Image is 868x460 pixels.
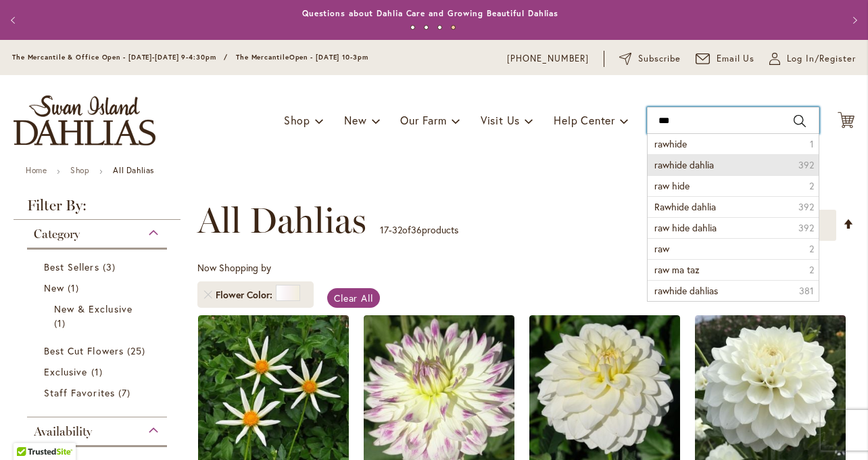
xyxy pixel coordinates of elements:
button: Next [840,7,867,34]
button: 4 of 4 [451,25,456,30]
span: rawhide [654,137,687,150]
span: 2 [809,242,814,256]
span: Best Sellers [44,260,99,273]
span: 7 [118,386,134,400]
a: Email Us [696,52,755,66]
span: 381 [799,284,814,298]
a: Clear All [327,288,381,308]
button: 3 of 4 [437,25,442,30]
span: rawhide dahlias [654,284,718,297]
span: Help Center [554,113,615,127]
a: New &amp; Exclusive [54,302,143,330]
a: Home [26,165,47,175]
span: Flower Color [216,288,276,302]
span: 3 [103,260,119,274]
span: Log In/Register [787,52,856,66]
span: Exclusive [44,365,87,378]
span: New [44,281,64,294]
a: Shop [70,165,89,175]
span: 2 [809,179,814,193]
span: New [344,113,366,127]
span: Open - [DATE] 10-3pm [289,53,368,62]
span: Staff Favorites [44,386,115,399]
span: 1 [54,316,69,330]
span: 1 [68,281,82,295]
a: Best Cut Flowers [44,344,153,358]
span: Subscribe [638,52,681,66]
span: raw hide [654,179,690,192]
span: Best Cut Flowers [44,344,124,357]
a: Best Sellers [44,260,153,274]
strong: All Dahlias [113,165,154,175]
span: 32 [392,223,402,236]
a: Exclusive [44,365,153,379]
a: [PHONE_NUMBER] [507,52,589,66]
span: 392 [798,200,814,214]
span: Clear All [334,292,374,304]
a: Questions about Dahlia Care and Growing Beautiful Dahlias [302,8,558,18]
span: Now Shopping by [197,261,271,274]
span: Rawhide dahlia [654,200,716,213]
button: 1 of 4 [410,25,415,30]
button: Search [794,110,806,132]
a: store logo [14,95,155,145]
span: Email Us [717,52,755,66]
a: Log In/Register [769,52,856,66]
span: Availability [34,424,92,439]
span: rawhide dahlia [654,158,714,171]
span: 17 [380,223,389,236]
iframe: Launch Accessibility Center [10,412,48,450]
a: New [44,281,153,295]
span: 392 [798,221,814,235]
span: Our Farm [400,113,446,127]
span: All Dahlias [197,200,366,241]
span: The Mercantile & Office Open - [DATE]-[DATE] 9-4:30pm / The Mercantile [12,53,289,62]
span: 1 [91,365,106,379]
a: Remove Flower Color White/Cream [204,291,212,299]
a: Subscribe [619,52,681,66]
p: - of products [380,219,458,241]
span: Category [34,227,80,241]
span: 1 [810,137,814,151]
strong: Filter By: [14,198,180,220]
button: Previous [1,7,28,34]
span: 25 [127,344,149,358]
a: Staff Favorites [44,386,153,400]
span: raw ma taz [654,263,700,276]
span: 392 [798,158,814,172]
button: 2 of 4 [424,25,429,30]
span: Shop [284,113,310,127]
span: raw [654,242,669,255]
span: 2 [809,263,814,277]
span: New & Exclusive [54,302,132,315]
span: 36 [411,223,422,236]
span: raw hide dahlia [654,221,717,234]
span: Visit Us [481,113,520,127]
